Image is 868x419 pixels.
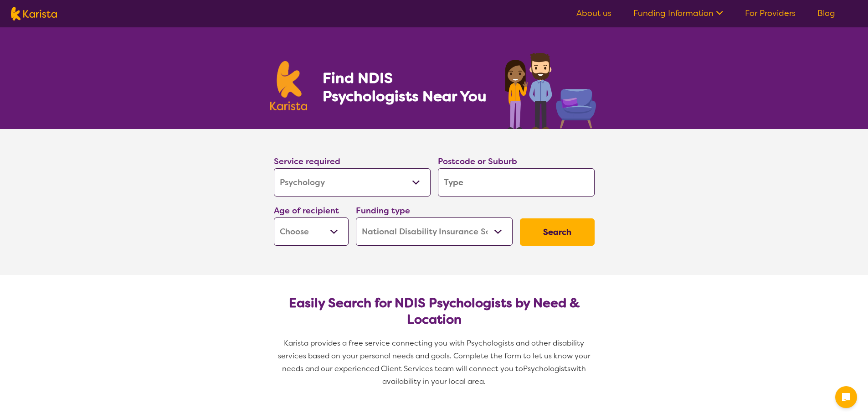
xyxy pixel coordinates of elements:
span: Psychologists [523,364,570,373]
label: Funding type [356,205,410,216]
a: Blog [817,8,835,19]
button: Search [520,218,595,246]
label: Age of recipient [274,205,339,216]
label: Service required [274,156,340,167]
img: psychology [502,49,598,129]
h1: Find NDIS Psychologists Near You [323,69,491,105]
span: Karista provides a free service connecting you with Psychologists and other disability services b... [278,338,592,373]
img: Karista logo [270,61,308,110]
label: Postcode or Suburb [438,156,517,167]
a: For Providers [745,8,796,19]
img: Karista logo [11,7,57,21]
input: Type [438,168,595,197]
a: Funding Information [633,8,723,19]
a: About us [576,8,611,19]
h2: Easily Search for NDIS Psychologists by Need & Location [281,295,587,328]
